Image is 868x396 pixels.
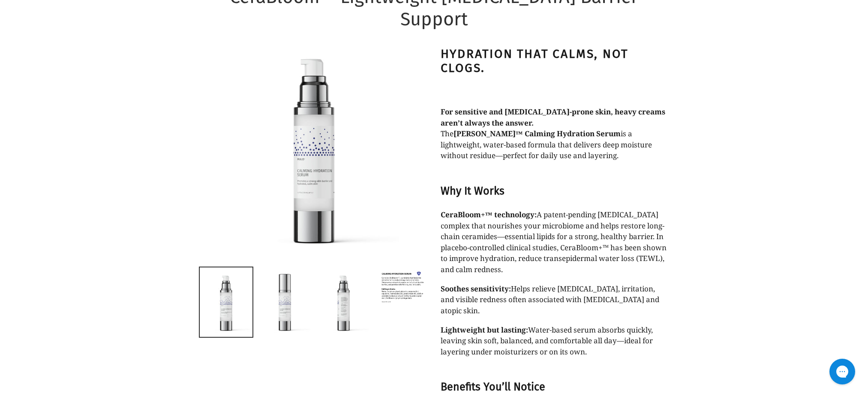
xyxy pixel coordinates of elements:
[441,284,511,294] strong: Soothes sensitivity:
[441,185,505,198] strong: Why It Works
[441,381,545,393] strong: Benefits You’ll Notice
[441,210,537,219] strong: CeraBloom+™ technology:
[441,107,665,128] strong: For sensitive and [MEDICAL_DATA]-prone skin, heavy creams aren’t always the answer.
[441,209,668,275] p: A patent-pending [MEDICAL_DATA] complex that nourishes your microbiome and helps restore long-cha...
[825,356,859,387] iframe: Gorgias live chat messenger
[441,325,528,335] strong: Lightweight but lasting:
[258,267,311,337] img: Load image into Gallery viewer, RULO™ Skinfluence™ Calming Hydration Serum bottle with silver cap...
[441,324,668,357] p: Water-based serum absorbs quickly, leaving skin soft, balanced, and comfortable all day—ideal for...
[317,267,370,337] img: Load image into Gallery viewer, Side of RULO™ Skinfluence™ Calming Hydration Serum bottle showing...
[441,106,668,161] p: The is a lightweight, water-based formula that delivers deep moisture without residue—perfect for...
[376,267,429,307] img: Load image into Gallery viewer, Back of RULO™ Skinfluence™ Calming Hydration Serum bottle with in...
[441,283,668,316] p: Helps relieve [MEDICAL_DATA], irritation, and visible redness often associated with [MEDICAL_DATA...
[200,267,252,337] img: Load image into Gallery viewer, Front of RULO™ Skinfluence™ Calming Hydration Serum bottle – ligh...
[454,129,621,138] strong: [PERSON_NAME]™ Calming Hydration Serum
[441,47,628,75] strong: Hydration that calms, not clogs.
